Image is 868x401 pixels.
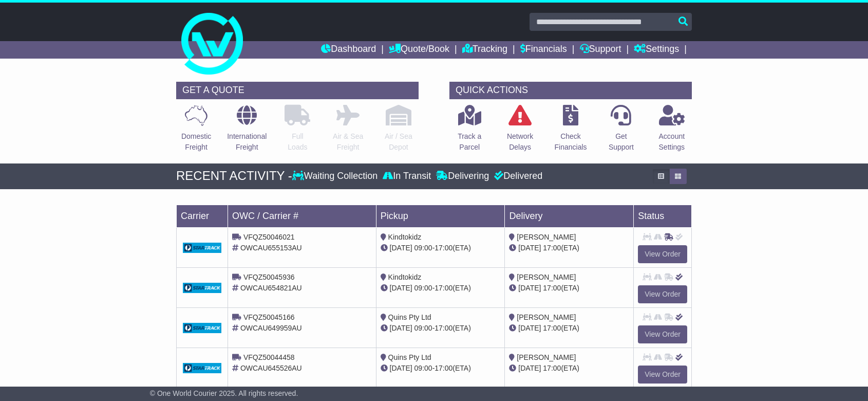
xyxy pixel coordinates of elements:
[517,353,576,361] span: [PERSON_NAME]
[183,283,221,293] img: GetCarrierServiceDarkLogo
[183,323,221,333] img: GetCarrierServiceDarkLogo
[638,245,687,263] a: View Order
[388,353,431,361] span: Quins Pty Ltd
[414,284,432,292] span: 09:00
[240,364,302,372] span: OWCAU645526AU
[435,324,452,332] span: 17:00
[381,323,501,334] div: - (ETA)
[321,41,376,59] a: Dashboard
[388,233,422,241] span: Kindtokidz
[381,283,501,294] div: - (ETA)
[458,131,481,153] p: Track a Parcel
[390,284,412,292] span: [DATE]
[518,364,541,372] span: [DATE]
[492,171,542,182] div: Delivered
[381,243,501,253] div: - (ETA)
[435,284,452,292] span: 17:00
[543,364,561,372] span: 17:00
[227,131,267,153] p: International Freight
[517,313,576,321] span: [PERSON_NAME]
[181,131,211,153] p: Domestic Freight
[389,41,449,59] a: Quote/Book
[183,363,221,373] img: GetCarrierServiceDarkLogo
[634,205,692,227] td: Status
[638,325,687,343] a: View Order
[333,131,363,153] p: Air & Sea Freight
[227,104,267,158] a: InternationalFreight
[433,171,492,182] div: Delivering
[507,131,533,153] p: Network Delays
[177,205,228,227] td: Carrier
[414,324,432,332] span: 09:00
[243,273,295,281] span: VFQZ50045936
[638,285,687,303] a: View Order
[457,104,482,158] a: Track aParcel
[509,243,629,253] div: (ETA)
[240,244,302,252] span: OWCAU655153AU
[414,364,432,372] span: 09:00
[634,41,679,59] a: Settings
[243,313,295,321] span: VFQZ50045166
[390,324,412,332] span: [DATE]
[543,324,561,332] span: 17:00
[518,244,541,252] span: [DATE]
[509,283,629,294] div: (ETA)
[435,364,452,372] span: 17:00
[435,244,452,252] span: 17:00
[243,353,295,361] span: VFQZ50044458
[555,131,587,153] p: Check Financials
[543,244,561,252] span: 17:00
[380,171,433,182] div: In Transit
[292,171,380,182] div: Waiting Collection
[150,389,298,397] span: © One World Courier 2025. All rights reserved.
[228,205,376,227] td: OWC / Carrier #
[381,363,501,374] div: - (ETA)
[176,169,292,184] div: RECENT ACTIVITY -
[414,244,432,252] span: 09:00
[520,41,567,59] a: Financials
[580,41,621,59] a: Support
[638,366,687,384] a: View Order
[390,364,412,372] span: [DATE]
[518,324,541,332] span: [DATE]
[243,233,295,241] span: VFQZ50046021
[388,313,431,321] span: Quins Pty Ltd
[518,284,541,292] span: [DATE]
[240,324,302,332] span: OWCAU649959AU
[449,82,692,99] div: QUICK ACTIONS
[390,244,412,252] span: [DATE]
[506,104,534,158] a: NetworkDelays
[388,273,422,281] span: Kindtokidz
[517,233,576,241] span: [PERSON_NAME]
[509,363,629,374] div: (ETA)
[240,284,302,292] span: OWCAU654821AU
[608,104,634,158] a: GetSupport
[517,273,576,281] span: [PERSON_NAME]
[385,131,412,153] p: Air / Sea Depot
[543,284,561,292] span: 17:00
[376,205,505,227] td: Pickup
[181,104,212,158] a: DomesticFreight
[176,82,419,99] div: GET A QUOTE
[609,131,634,153] p: Get Support
[659,131,685,153] p: Account Settings
[658,104,686,158] a: AccountSettings
[505,205,634,227] td: Delivery
[183,243,221,253] img: GetCarrierServiceDarkLogo
[554,104,588,158] a: CheckFinancials
[509,323,629,334] div: (ETA)
[285,131,310,153] p: Full Loads
[462,41,507,59] a: Tracking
